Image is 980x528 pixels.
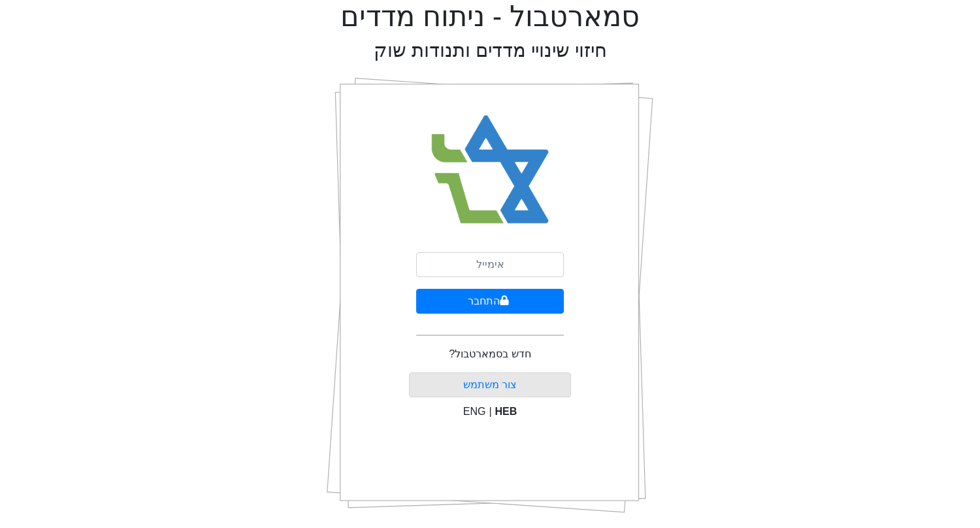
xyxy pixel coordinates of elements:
[416,289,564,314] button: התחבר
[489,406,491,417] span: |
[419,98,561,242] img: Smart Bull
[463,406,486,417] span: ENG
[495,406,517,417] span: HEB
[449,346,531,362] p: חדש בסמארטבול?
[416,252,564,277] input: אימייל
[463,379,517,390] a: צור משתמש
[374,39,607,62] h2: חיזוי שינויי מדדים ותנודות שוק
[409,372,572,397] button: צור משתמש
